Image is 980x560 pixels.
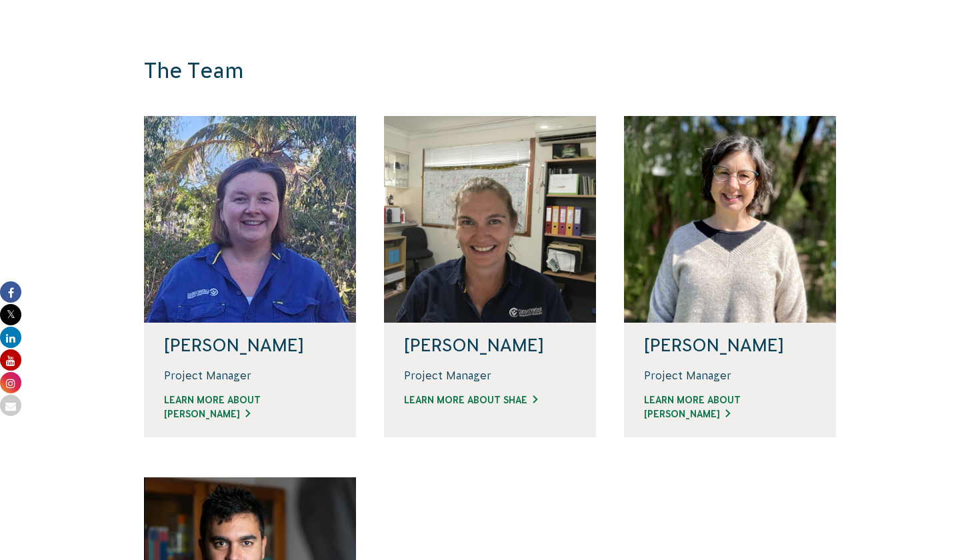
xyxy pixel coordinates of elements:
[404,336,576,355] h4: [PERSON_NAME]
[164,368,336,383] p: Project Manager
[644,393,816,421] a: Learn more about [PERSON_NAME]
[644,368,816,383] p: Project Manager
[164,336,336,355] h4: [PERSON_NAME]
[144,58,656,84] h3: The Team
[644,336,816,355] h4: [PERSON_NAME]
[164,393,336,421] a: Learn more about [PERSON_NAME]
[404,368,576,383] p: Project Manager
[404,393,576,407] a: Learn more about Shae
